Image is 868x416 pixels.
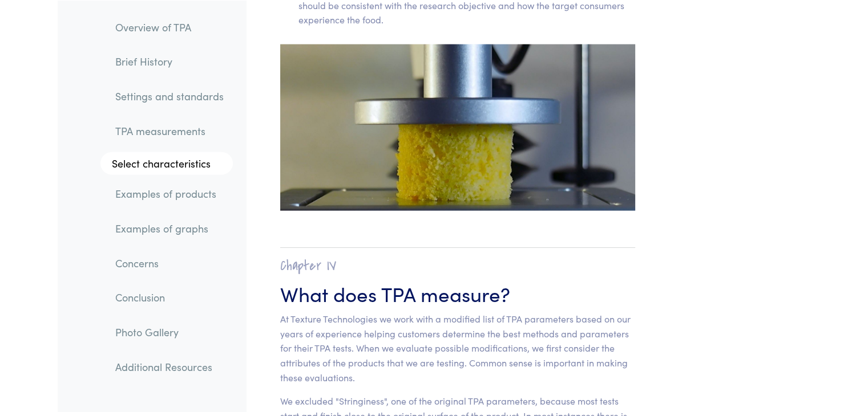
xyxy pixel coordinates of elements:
[100,152,233,175] a: Select characteristics
[280,44,636,211] img: pound cake, precompression
[106,353,233,380] a: Additional Resources
[106,83,233,109] a: Settings and standards
[106,14,233,40] a: Overview of TPA
[280,257,636,275] h2: Chapter IV
[106,319,233,345] a: Photo Gallery
[280,279,636,307] h3: What does TPA measure?
[106,215,233,241] a: Examples of graphs
[106,181,233,207] a: Examples of products
[106,117,233,144] a: TPA measurements
[106,48,233,75] a: Brief History
[280,312,636,385] p: At Texture Technologies we work with a modified list of TPA parameters based on our years of expe...
[106,284,233,311] a: Conclusion
[106,250,233,276] a: Concerns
